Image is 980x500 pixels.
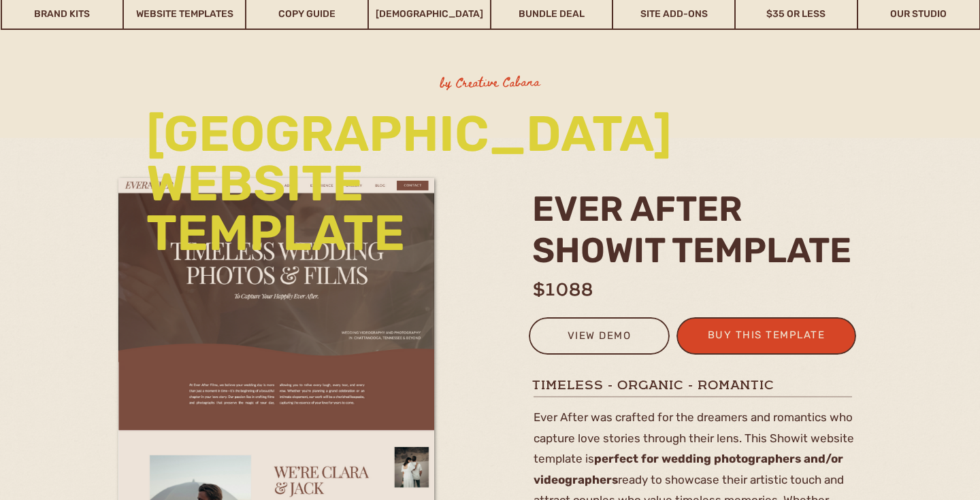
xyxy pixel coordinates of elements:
h1: timeless - organic - romantic [532,376,856,393]
a: buy this template [700,326,833,349]
a: view demo [538,327,661,349]
p: [GEOGRAPHIC_DATA] website template [146,109,458,267]
b: perfect for wedding photographers and/or videographers [534,452,843,486]
h1: $1088 [533,276,643,293]
h2: ever after Showit template [532,188,861,270]
h3: by Creative Cabana [429,73,552,93]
